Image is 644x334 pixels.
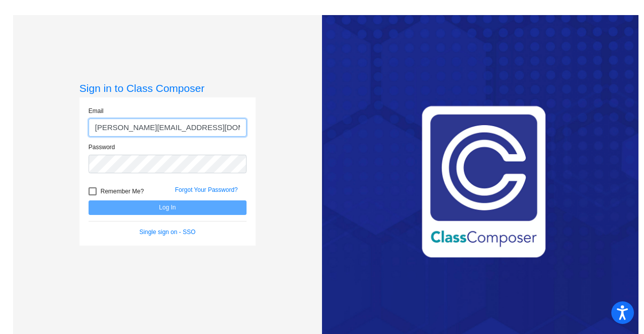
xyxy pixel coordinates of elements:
[101,185,144,197] span: Remember Me?
[89,200,247,215] button: Log In
[79,82,256,94] h3: Sign in to Class Composer
[175,186,238,193] a: Forgot Your Password?
[89,106,104,116] label: Email
[139,229,195,236] a: Single sign on - SSO
[89,143,115,152] label: Password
